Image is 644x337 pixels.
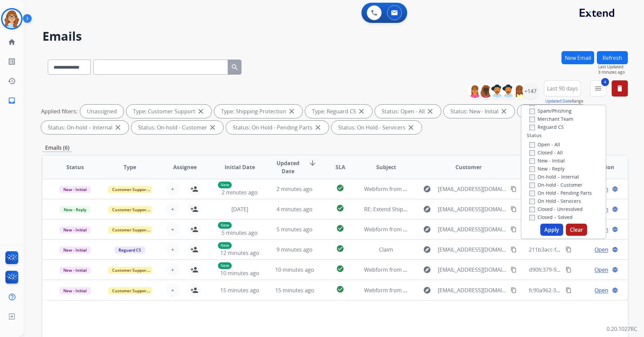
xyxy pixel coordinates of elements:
mat-icon: person_add [190,286,198,294]
mat-icon: list_alt [8,58,16,66]
span: Reguard CS [115,247,145,254]
span: Customer Support [108,267,152,274]
span: Range [545,98,583,104]
span: Subject [376,163,396,171]
span: [EMAIL_ADDRESS][DOMAIN_NAME] [438,225,507,233]
span: + [171,205,174,213]
label: Status [527,132,542,139]
mat-icon: close [314,123,322,132]
mat-icon: content_copy [511,267,517,273]
input: On-hold – Internal [529,175,535,180]
button: 4 [590,80,606,97]
mat-icon: check_circle [336,224,344,232]
span: Initial Date [225,163,255,171]
span: 4 minutes ago [277,205,313,213]
span: [DATE] [231,205,248,213]
span: Assignee [173,163,197,171]
mat-icon: person_add [190,185,198,193]
span: Customer Support [108,206,152,213]
label: Closed - Unresolved [529,206,583,212]
div: Type: Customer Support [126,105,212,118]
label: On-hold - Customer [529,182,582,188]
button: Last 90 days [544,80,581,97]
mat-icon: arrow_downward [309,159,317,167]
span: SLA [335,163,345,171]
span: 2 minutes ago [277,185,313,193]
span: New - Initial [59,267,91,274]
input: On-hold - Customer [529,183,535,188]
mat-icon: content_copy [566,287,572,293]
button: + [166,243,180,256]
span: Status [66,163,84,171]
span: New - Initial [59,247,91,254]
span: Updated Date [273,159,303,175]
span: Type [124,163,136,171]
div: Unassigned [80,105,124,118]
span: + [171,185,174,193]
mat-icon: search [231,63,239,71]
span: 5 minutes ago [277,226,313,233]
mat-icon: close [426,107,434,115]
mat-icon: person_add [190,225,198,233]
input: New - Reply [529,166,535,172]
span: New - Initial [59,226,91,233]
mat-icon: delete [616,84,624,92]
mat-icon: content_copy [511,247,517,253]
label: New - Initial [529,157,565,164]
mat-icon: close [208,123,217,132]
span: Last 90 days [547,87,578,90]
input: Spam/Phishing [529,109,535,114]
mat-icon: content_copy [511,287,517,293]
span: RE: Extend Shipping Protection - Adorama Ord# 34184582 [364,205,511,213]
label: On Hold - Servicers [529,198,581,204]
label: Spam/Phishing [529,108,572,114]
div: Type: Reguard CS [305,105,372,118]
mat-icon: explore [423,266,431,274]
mat-icon: content_copy [566,247,572,253]
mat-icon: explore [423,246,431,254]
mat-icon: language [612,226,618,232]
mat-icon: explore [423,225,431,233]
button: Apply [540,224,563,236]
span: New - Initial [59,287,91,294]
mat-icon: close [407,123,415,132]
span: Customer Support [108,186,152,193]
div: Status: On Hold - Servicers [331,121,422,134]
span: 9 minutes ago [277,246,313,253]
mat-icon: check_circle [336,285,344,293]
div: Status: On-hold – Internal [41,121,129,134]
input: New - Initial [529,158,535,164]
button: + [166,263,180,276]
mat-icon: explore [423,185,431,193]
span: Customer Support [108,287,152,294]
input: Reguard CS [529,125,535,130]
mat-icon: explore [423,286,431,294]
span: Webform from [EMAIL_ADDRESS][DOMAIN_NAME] on [DATE] [364,185,517,193]
label: Closed - All [529,149,563,156]
mat-icon: history [8,77,16,85]
span: Open [594,266,608,274]
div: Type: Shipping Protection [214,105,302,118]
input: Closed - All [529,150,535,156]
label: On Hold - Pending Parts [529,190,592,196]
button: New Email [561,51,594,64]
mat-icon: check_circle [336,265,344,273]
div: +147 [522,83,539,99]
mat-icon: content_copy [511,226,517,232]
span: + [171,246,174,254]
span: 15 minutes ago [220,287,259,294]
mat-icon: person_add [190,266,198,274]
mat-icon: language [612,247,618,253]
mat-icon: close [500,107,508,115]
label: Reguard CS [529,124,564,130]
span: + [171,266,174,274]
p: 0.20.1027RC [607,325,637,333]
input: Closed - Unresolved [529,207,535,212]
mat-icon: content_copy [566,267,572,273]
span: 2 minutes ago [222,189,258,196]
mat-icon: person_add [190,246,198,254]
mat-icon: content_copy [511,186,517,192]
mat-icon: inbox [8,97,16,105]
span: [EMAIL_ADDRESS][DOMAIN_NAME] [438,205,507,213]
span: 15 minutes ago [275,287,314,294]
